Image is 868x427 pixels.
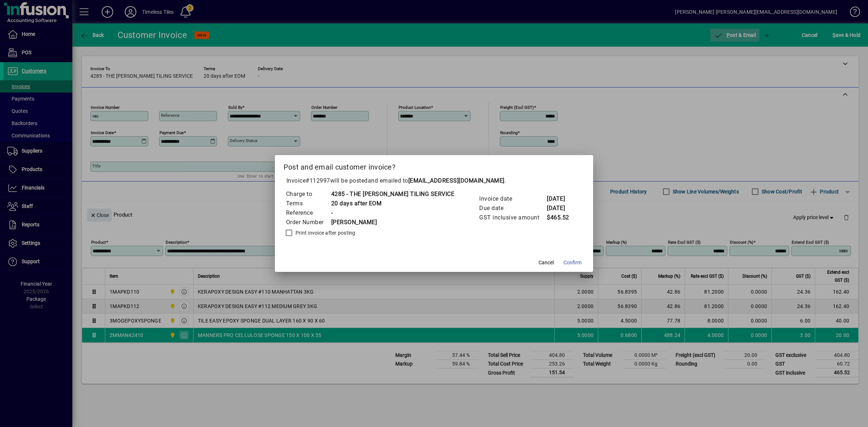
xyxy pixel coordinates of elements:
[294,229,356,236] label: Print invoice after posting
[563,259,582,266] span: Confirm
[368,177,505,184] span: and emailed to
[275,155,593,176] h2: Post and email customer invoice?
[331,218,455,227] td: [PERSON_NAME]
[408,177,505,184] b: [EMAIL_ADDRESS][DOMAIN_NAME]
[331,189,455,199] td: 4285 - THE [PERSON_NAME] TILING SERVICE
[286,208,331,218] td: Reference
[546,213,575,222] td: $465.52
[535,256,558,269] button: Cancel
[286,199,331,208] td: Terms
[284,176,585,185] p: Invoice will be posted .
[306,177,330,184] span: #112997
[546,194,575,204] td: [DATE]
[479,204,546,213] td: Due date
[331,208,455,218] td: -
[561,256,584,269] button: Confirm
[286,218,331,227] td: Order Number
[479,213,546,222] td: GST inclusive amount
[539,259,554,266] span: Cancel
[286,189,331,199] td: Charge to
[479,194,546,204] td: Invoice date
[546,204,575,213] td: [DATE]
[331,199,455,208] td: 20 days after EOM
